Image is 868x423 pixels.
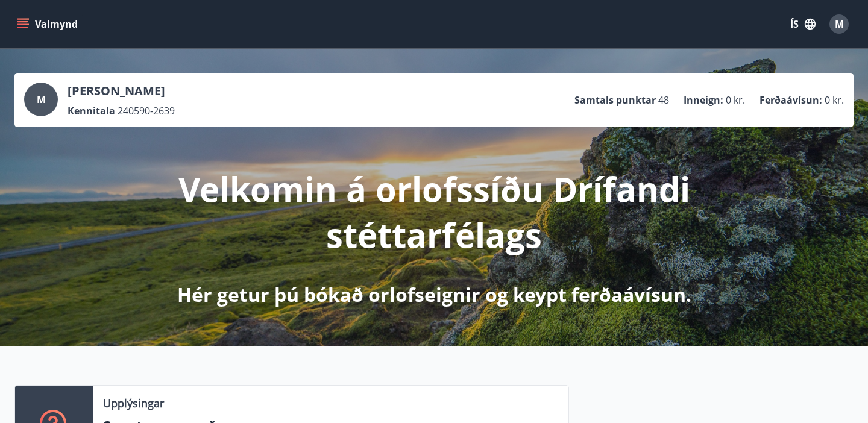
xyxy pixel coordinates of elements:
p: Kennitala [68,104,115,117]
span: 240590-2639 [118,104,175,117]
p: Inneign : [684,93,723,107]
p: Velkomin á orlofssíðu Drífandi stéttarfélags [116,166,752,257]
span: 48 [658,93,669,107]
p: Hér getur þú bókað orlofseignir og keypt ferðaávísun. [177,281,691,308]
button: ÍS [784,13,822,35]
button: menu [14,13,83,35]
span: M [835,17,844,31]
p: Upplýsingar [103,395,164,411]
span: 0 kr. [726,93,745,107]
p: Samtals punktar [574,93,656,107]
button: M [825,10,854,39]
span: 0 kr. [825,93,844,107]
p: Ferðaávísun : [759,93,822,107]
p: [PERSON_NAME] [68,83,175,99]
span: M [37,93,46,106]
